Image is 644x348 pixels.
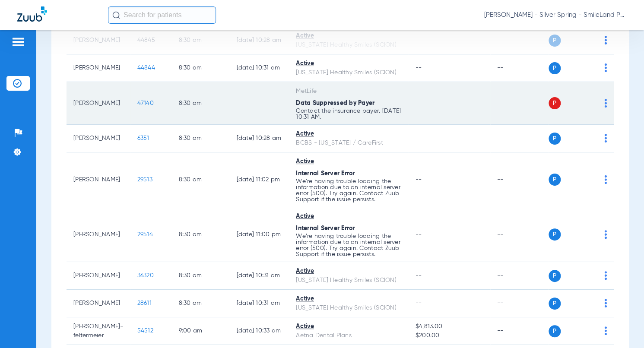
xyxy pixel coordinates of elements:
[604,36,607,44] img: group-dot-blue.svg
[416,100,422,106] span: --
[416,331,483,340] span: $200.00
[172,290,230,317] td: 8:30 AM
[490,262,549,290] td: --
[230,54,289,82] td: [DATE] 10:31 AM
[172,207,230,262] td: 8:30 AM
[67,152,130,207] td: [PERSON_NAME]
[549,97,561,109] span: P
[490,317,549,345] td: --
[11,37,25,47] img: hamburger-icon
[137,135,149,141] span: 6351
[67,27,130,54] td: [PERSON_NAME]
[296,233,401,257] p: We’re having trouble loading the information due to an internal server error (500). Try again. Co...
[172,82,230,125] td: 8:30 AM
[490,27,549,54] td: --
[296,267,401,276] div: Active
[549,297,561,310] span: P
[296,294,401,304] div: Active
[230,207,289,262] td: [DATE] 11:00 PM
[416,135,422,141] span: --
[296,157,401,166] div: Active
[230,290,289,317] td: [DATE] 10:31 AM
[604,175,607,184] img: group-dot-blue.svg
[296,100,374,106] span: Data Suppressed by Payer
[416,177,422,183] span: --
[112,11,120,19] img: Search Icon
[172,54,230,82] td: 8:30 AM
[296,59,401,68] div: Active
[604,134,607,142] img: group-dot-blue.svg
[604,299,607,307] img: group-dot-blue.svg
[137,37,155,43] span: 44845
[296,178,401,202] p: We’re having trouble loading the information due to an internal server error (500). Try again. Co...
[172,125,230,152] td: 8:30 AM
[604,63,607,72] img: group-dot-blue.svg
[296,139,401,148] div: BCBS - [US_STATE] / CareFirst
[296,130,401,139] div: Active
[490,207,549,262] td: --
[296,108,401,120] p: Contact the insurance payer. [DATE] 10:31 AM.
[490,54,549,82] td: --
[416,65,422,71] span: --
[490,82,549,125] td: --
[296,171,355,177] span: Internal Server Error
[230,27,289,54] td: [DATE] 10:28 AM
[230,125,289,152] td: [DATE] 10:28 AM
[172,152,230,207] td: 8:30 AM
[137,328,153,334] span: 54512
[296,212,401,221] div: Active
[296,276,401,285] div: [US_STATE] Healthy Smiles (SCION)
[108,6,216,24] input: Search for patients
[296,41,401,50] div: [US_STATE] Healthy Smiles (SCION)
[490,152,549,207] td: --
[549,228,561,240] span: P
[296,32,401,41] div: Active
[549,325,561,337] span: P
[490,125,549,152] td: --
[67,207,130,262] td: [PERSON_NAME]
[137,272,154,278] span: 36320
[67,125,130,152] td: [PERSON_NAME]
[296,225,355,231] span: Internal Server Error
[296,331,401,340] div: Aetna Dental Plans
[230,152,289,207] td: [DATE] 11:02 PM
[17,6,47,22] img: Zuub Logo
[549,62,561,74] span: P
[601,307,644,348] iframe: Chat Widget
[604,230,607,239] img: group-dot-blue.svg
[604,99,607,108] img: group-dot-blue.svg
[67,82,130,125] td: [PERSON_NAME]
[416,272,422,278] span: --
[230,317,289,345] td: [DATE] 10:33 AM
[137,231,153,237] span: 29514
[549,133,561,145] span: P
[172,262,230,290] td: 8:30 AM
[604,271,607,280] img: group-dot-blue.svg
[172,27,230,54] td: 8:30 AM
[490,290,549,317] td: --
[296,68,401,77] div: [US_STATE] Healthy Smiles (SCION)
[549,174,561,186] span: P
[296,304,401,313] div: [US_STATE] Healthy Smiles (SCION)
[416,300,422,306] span: --
[484,11,627,19] span: [PERSON_NAME] - Silver Spring - SmileLand PD
[67,290,130,317] td: [PERSON_NAME]
[172,317,230,345] td: 9:00 AM
[137,65,155,71] span: 44844
[416,37,422,43] span: --
[549,35,561,47] span: P
[67,262,130,290] td: [PERSON_NAME]
[296,87,401,96] div: MetLife
[67,54,130,82] td: [PERSON_NAME]
[137,177,152,183] span: 29513
[230,82,289,125] td: --
[67,317,130,345] td: [PERSON_NAME]-feltermeier
[296,322,401,331] div: Active
[230,262,289,290] td: [DATE] 10:31 AM
[416,322,483,331] span: $4,813.00
[416,231,422,237] span: --
[137,100,154,106] span: 47140
[549,270,561,282] span: P
[137,300,152,306] span: 28611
